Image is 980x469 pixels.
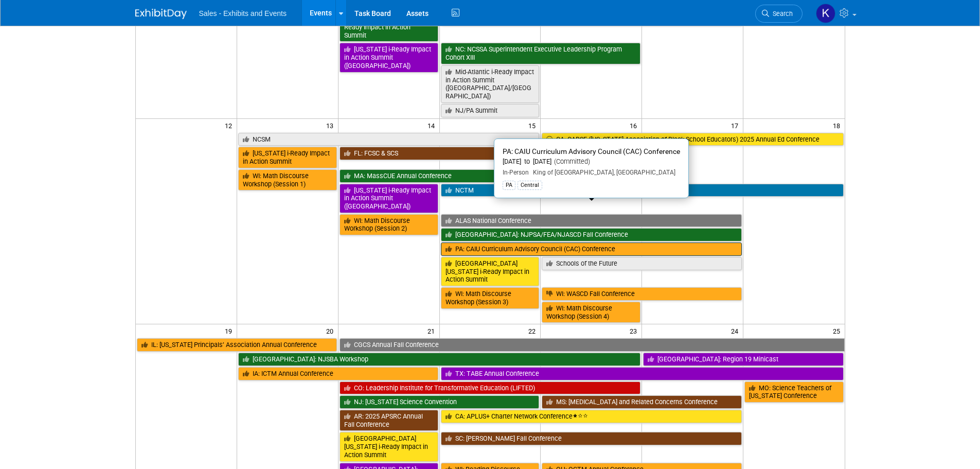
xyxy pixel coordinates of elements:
[340,395,540,409] a: NJ: [US_STATE] Science Convention
[503,158,680,166] div: [DATE] to [DATE]
[441,228,742,241] a: [GEOGRAPHIC_DATA]: NJPSA/FEA/NJASCD Fall Conference
[643,353,843,366] a: [GEOGRAPHIC_DATA]: Region 19 Minicast
[441,242,742,256] a: PA: CAIU Curriculum Advisory Council (CAC) Conference
[441,367,844,380] a: TX: TABE Annual Conference
[238,133,540,146] a: NCSM
[325,119,338,132] span: 13
[238,147,337,168] a: [US_STATE] i-Ready Impact in Action Summit
[542,257,742,270] a: Schools of the Future
[441,104,540,117] a: NJ/PA Summit
[441,43,641,64] a: NC: NCSSA Superintendent Executive Leadership Program Cohort XIII
[224,324,237,337] span: 19
[340,147,641,160] a: FL: FCSC & SCS
[730,324,743,337] span: 24
[816,4,835,23] img: Kara Haven
[527,119,540,132] span: 15
[224,119,237,132] span: 12
[542,302,640,323] a: WI: Math Discourse Workshop (Session 4)
[340,12,438,42] a: [GEOGRAPHIC_DATA] i-Ready Impact in Action Summit
[542,395,742,409] a: MS: [MEDICAL_DATA] and Related Concerns Conference
[340,381,641,395] a: CO: Leadership Institute for Transformative Education (LIFTED)
[238,353,640,366] a: [GEOGRAPHIC_DATA]: NJSBA Workshop
[340,432,438,461] a: [GEOGRAPHIC_DATA][US_STATE] i-Ready Impact in Action Summit
[551,158,590,165] span: (Committed)
[441,432,742,445] a: SC: [PERSON_NAME] Fall Conference
[441,65,540,103] a: Mid-Atlantic i-Ready Impact in Action Summit ([GEOGRAPHIC_DATA]/[GEOGRAPHIC_DATA])
[441,410,742,423] a: CA: APLUS+ Charter Network Conference
[137,338,337,352] a: IL: [US_STATE] Principals’ Association Annual Conference
[755,5,803,23] a: Search
[730,119,743,132] span: 17
[340,214,438,235] a: WI: Math Discourse Workshop (Session 2)
[441,257,540,286] a: [GEOGRAPHIC_DATA][US_STATE] i-Ready Impact in Action Summit
[238,169,337,190] a: WI: Math Discourse Workshop (Session 1)
[542,287,742,301] a: WI: WASCD Fall Conference
[441,287,540,308] a: WI: Math Discourse Workshop (Session 3)
[832,119,845,132] span: 18
[426,119,439,132] span: 14
[542,133,843,146] a: CA: CABSE ([US_STATE] Association of Black School Educators) 2025 Annual Ed Conference
[340,338,845,352] a: CGCS Annual Fall Conference
[503,181,515,190] div: PA
[744,381,843,403] a: MO: Science Teachers of [US_STATE] Conference
[325,324,338,337] span: 20
[426,324,439,337] span: 21
[629,324,642,337] span: 23
[135,9,187,19] img: ExhibitDay
[441,184,844,197] a: NCTM
[518,181,542,190] div: Central
[529,169,675,176] span: King of [GEOGRAPHIC_DATA], [GEOGRAPHIC_DATA]
[503,169,529,176] span: In-Person
[340,169,641,183] a: MA: MassCUE Annual Conference
[503,147,680,155] span: PA: CAIU Curriculum Advisory Council (CAC) Conference
[769,10,793,18] span: Search
[199,9,287,18] span: Sales - Exhibits and Events
[527,324,540,337] span: 22
[832,324,845,337] span: 25
[238,367,438,380] a: IA: ICTM Annual Conference
[629,119,642,132] span: 16
[340,43,438,72] a: [US_STATE] i-Ready Impact in Action Summit ([GEOGRAPHIC_DATA])
[441,214,742,228] a: ALAS National Conference
[340,410,438,431] a: AR: 2025 APSRC Annual Fall Conference
[340,184,438,213] a: [US_STATE] i-Ready Impact in Action Summit ([GEOGRAPHIC_DATA])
